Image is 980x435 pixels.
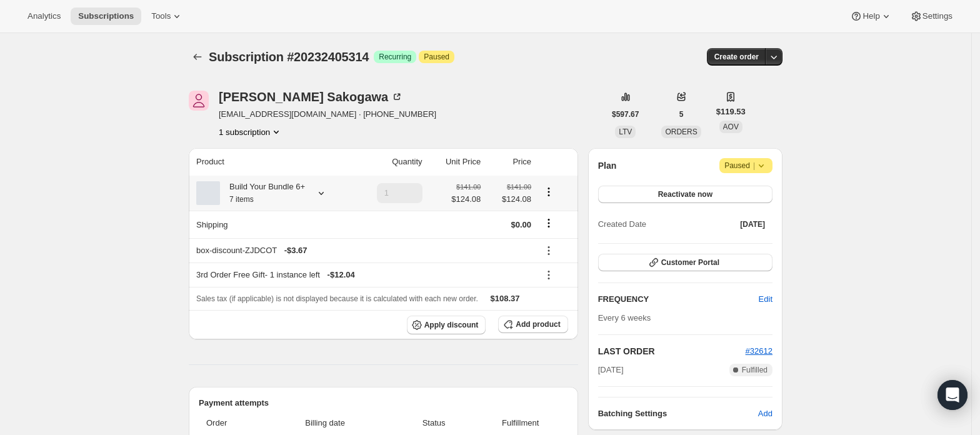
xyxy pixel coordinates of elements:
span: Subscriptions [78,11,134,21]
div: 3rd Order Free Gift - 1 instance left [196,269,531,281]
span: LTV [619,127,632,136]
span: - $12.04 [327,269,355,281]
h2: Payment attempts [199,397,568,409]
span: AOV [723,122,739,131]
span: Paused [724,159,767,172]
span: [DATE] [740,219,765,229]
span: $124.08 [451,193,481,206]
th: Shipping [189,211,353,238]
h6: Batching Settings [598,407,758,420]
span: $119.53 [716,106,746,118]
span: Customer Portal [661,257,719,267]
button: [DATE] [732,216,772,233]
span: Billing date [263,417,387,429]
span: Fulfillment [481,417,561,429]
a: #32612 [746,346,772,356]
button: Add product [498,316,567,333]
span: Reactivate now [658,189,712,199]
button: Subscriptions [189,48,206,66]
span: [DATE] [598,364,624,376]
span: $597.67 [612,109,639,119]
span: Add [758,407,772,420]
span: Paused [424,52,449,62]
div: box-discount-ZJDCOT [196,244,531,257]
button: #32612 [746,345,772,357]
span: Justin Sakogawa [189,91,209,111]
button: Create order [707,48,766,66]
span: Apply discount [424,320,479,330]
span: $108.37 [491,294,520,303]
span: Tools [151,11,171,21]
span: Recurring [379,52,411,62]
button: Reactivate now [598,186,772,203]
div: Open Intercom Messenger [937,380,967,410]
h2: FREQUENCY [598,293,759,306]
button: Edit [751,289,780,309]
span: Created Date [598,218,646,231]
button: Tools [144,7,191,25]
span: ORDERS [665,127,697,136]
div: Build Your Bundle 6+ [220,181,305,206]
h2: Plan [598,159,617,172]
th: Unit Price [426,148,485,176]
span: Help [862,11,879,21]
th: Product [189,148,353,176]
div: [PERSON_NAME] Sakogawa [219,91,403,103]
small: 7 items [229,195,254,204]
th: Quantity [353,148,426,176]
span: Analytics [27,11,61,21]
button: Customer Portal [598,254,772,271]
span: Add product [516,319,560,329]
button: $597.67 [604,106,646,123]
button: Apply discount [407,316,486,334]
button: Shipping actions [539,216,559,230]
span: Edit [759,293,772,306]
th: Price [484,148,535,176]
span: [EMAIL_ADDRESS][DOMAIN_NAME] · [PHONE_NUMBER] [219,108,436,121]
button: 5 [672,106,691,123]
span: Status [394,417,472,429]
button: Help [842,7,899,25]
span: - $3.67 [284,244,307,257]
span: $124.08 [488,193,531,206]
span: $0.00 [511,220,532,229]
h2: LAST ORDER [598,345,746,357]
button: Settings [902,7,960,25]
span: Every 6 weeks [598,313,651,322]
span: Fulfilled [742,365,767,375]
button: Product actions [539,185,559,199]
button: Analytics [20,7,68,25]
span: Create order [714,52,759,62]
span: 5 [679,109,684,119]
small: $141.00 [507,183,531,191]
span: Settings [922,11,952,21]
span: Sales tax (if applicable) is not displayed because it is calculated with each new order. [196,294,478,303]
span: Subscription #20232405314 [209,50,369,64]
small: $141.00 [456,183,481,191]
button: Subscriptions [71,7,141,25]
span: | [753,161,755,171]
button: Product actions [219,126,282,138]
button: Add [751,404,780,424]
